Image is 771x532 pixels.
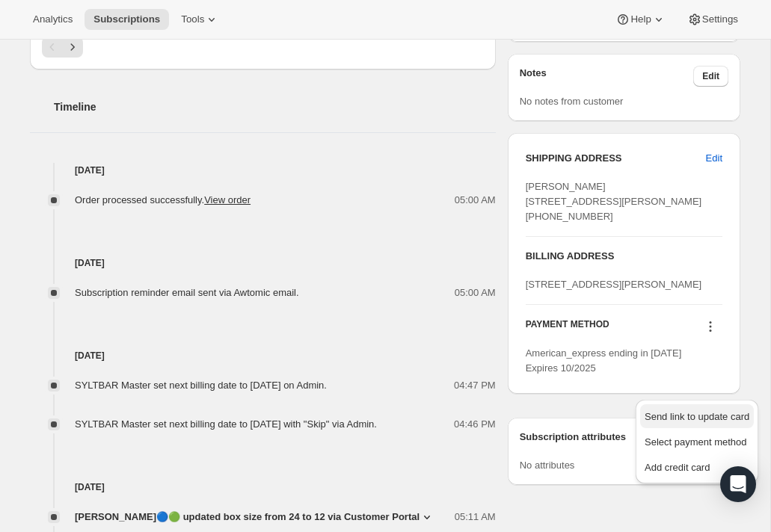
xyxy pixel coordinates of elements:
span: No attributes [520,460,575,471]
h2: Timeline [54,99,496,114]
span: Order processed successfully. [75,194,251,205]
span: No notes from customer [520,96,624,107]
button: [PERSON_NAME]🔵🟢 updated box size from 24 to 12 via Customer Portal [75,510,434,525]
span: Settings [702,13,738,25]
span: Subscriptions [93,13,160,25]
span: 05:00 AM [455,285,496,300]
span: Analytics [33,13,73,25]
button: Next [62,37,83,58]
nav: Pagination [42,37,484,58]
h4: [DATE] [30,163,496,178]
span: 04:47 PM [454,378,496,393]
span: 05:11 AM [455,510,496,525]
a: View order [204,194,251,205]
button: Select payment method [640,430,754,454]
span: [PERSON_NAME] [STREET_ADDRESS][PERSON_NAME] [PHONE_NUMBER] [526,181,702,222]
span: Help [630,13,651,25]
span: SYLTBAR Master set next billing date to [DATE] with "Skip" via Admin. [75,418,377,430]
button: Help [606,9,675,30]
button: Add credit card [640,455,754,479]
span: 04:46 PM [454,417,496,432]
span: Tools [181,13,204,25]
button: Settings [678,9,747,30]
h4: [DATE] [30,256,496,270]
div: Open Intercom Messenger [720,466,756,502]
span: SYLTBAR Master set next billing date to [DATE] on Admin. [75,380,327,391]
h3: PAYMENT METHOD [526,318,609,338]
h4: [DATE] [30,348,496,363]
button: Tools [172,9,228,30]
h3: BILLING ADDRESS [526,249,722,264]
button: Edit [697,146,731,170]
button: Send link to update card [640,404,754,428]
span: American_express ending in [DATE] Expires 10/2025 [526,347,682,374]
span: Subscription reminder email sent via Awtomic email. [75,287,299,298]
button: Subscriptions [85,9,169,30]
span: 05:00 AM [455,193,496,208]
span: Select payment method [645,436,747,448]
span: Send link to update card [645,411,749,422]
h4: [DATE] [30,480,496,495]
h3: Subscription attributes [520,430,694,451]
span: Edit [706,151,722,166]
span: Add credit card [645,462,710,473]
span: [PERSON_NAME]🔵🟢 updated box size from 24 to 12 via Customer Portal [75,510,420,525]
span: Edit [702,70,719,82]
button: Analytics [24,9,82,30]
button: Edit [693,66,728,87]
h3: Notes [520,66,694,87]
span: [STREET_ADDRESS][PERSON_NAME] [526,279,702,290]
h3: SHIPPING ADDRESS [526,151,706,166]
